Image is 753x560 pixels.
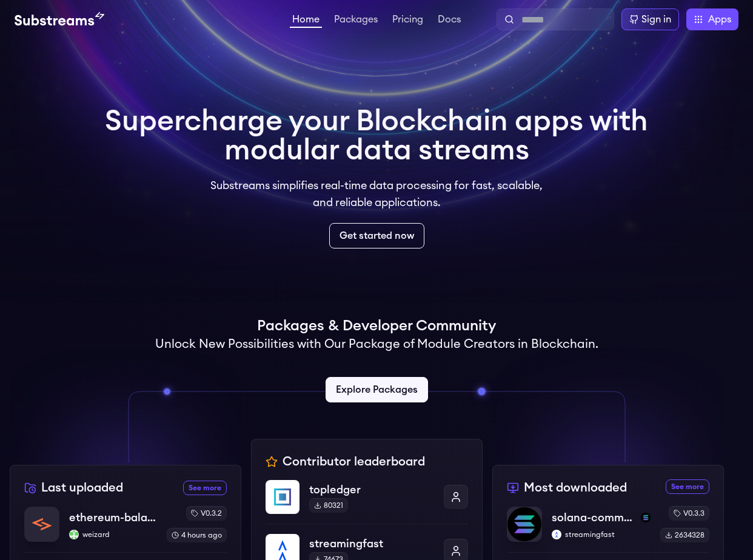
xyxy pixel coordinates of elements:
img: weizard [69,530,79,539]
img: solana [641,513,651,522]
span: Apps [708,12,731,27]
h2: Unlock New Possibilities with Our Package of Module Creators in Blockchain. [155,336,598,353]
img: topledger [266,480,300,514]
p: ethereum-balancer-v2 [69,509,157,526]
a: Explore Packages [326,377,428,402]
div: Sign in [641,12,671,27]
p: Substreams simplifies real-time data processing for fast, scalable, and reliable applications. [202,177,551,211]
a: Home [290,15,322,28]
a: Pricing [390,15,426,27]
h1: Supercharge your Blockchain apps with modular data streams [105,107,648,165]
div: v0.3.2 [186,506,227,521]
a: Packages [332,15,380,27]
div: 80321 [309,498,348,513]
img: streamingfast [552,530,561,539]
div: v0.3.3 [669,506,709,521]
a: Get started now [329,223,424,248]
a: solana-commonsolana-commonsolanastreamingfaststreamingfastv0.3.32634328 [507,506,709,552]
a: topledgertopledger80321 [266,480,468,524]
h1: Packages & Developer Community [257,316,496,336]
p: solana-common [552,509,636,526]
a: See more recently uploaded packages [183,481,227,495]
div: 4 hours ago [167,528,227,542]
img: Substream's logo [15,12,104,27]
a: See more most downloaded packages [666,479,709,494]
p: weizard [69,530,157,539]
img: ethereum-balancer-v2 [25,507,59,541]
p: streamingfast [309,535,434,552]
p: streamingfast [552,530,651,539]
img: solana-common [507,507,541,541]
a: Docs [435,15,463,27]
a: ethereum-balancer-v2ethereum-balancer-v2weizardweizardv0.3.24 hours ago [24,506,227,552]
a: Sign in [621,8,679,30]
div: 2634328 [660,528,709,542]
p: topledger [309,481,434,498]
